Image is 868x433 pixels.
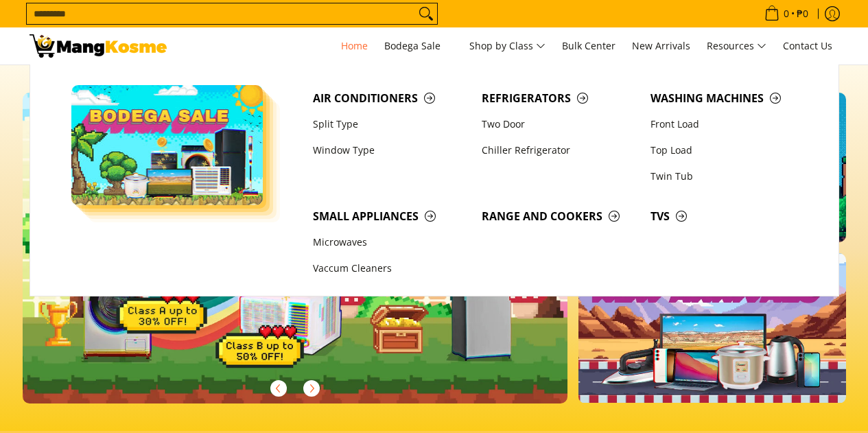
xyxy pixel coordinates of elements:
[776,27,839,65] a: Contact Us
[783,39,832,52] span: Contact Us
[700,27,773,65] a: Resources
[482,90,637,107] span: Refrigerators
[644,203,812,229] a: TVs
[555,27,622,65] a: Bulk Center
[306,85,475,111] a: Air Conditioners
[462,27,552,65] a: Shop by Class
[650,208,806,225] span: TVs
[475,137,644,163] a: Chiller Refrigerator
[180,27,839,65] nav: Main Menu
[23,93,612,425] a: More
[415,3,437,24] button: Search
[482,208,637,225] span: Range and Cookers
[306,137,475,163] a: Window Type
[313,208,468,225] span: Small Appliances
[30,34,167,58] img: Mang Kosme: Your Home Appliances Warehouse Sale Partner!
[650,90,806,107] span: Washing Machines
[632,39,690,52] span: New Arrivals
[760,6,812,21] span: •
[644,137,812,163] a: Top Load
[377,27,460,65] a: Bodega Sale
[313,90,468,107] span: Air Conditioners
[306,230,475,256] a: Microwaves
[306,111,475,137] a: Split Type
[475,111,644,137] a: Two Door
[795,9,810,19] span: ₱0
[384,38,453,55] span: Bodega Sale
[625,27,697,65] a: New Arrivals
[475,85,644,111] a: Refrigerators
[71,85,263,205] img: Bodega Sale
[475,203,644,229] a: Range and Cookers
[782,9,791,19] span: 0
[341,39,368,52] span: Home
[306,203,475,229] a: Small Appliances
[644,111,812,137] a: Front Load
[306,256,475,282] a: Vaccum Cleaners
[296,373,327,403] button: Next
[644,163,812,189] a: Twin Tub
[644,85,812,111] a: Washing Machines
[334,27,375,65] a: Home
[562,39,615,52] span: Bulk Center
[707,38,766,55] span: Resources
[263,373,294,403] button: Previous
[469,38,546,55] span: Shop by Class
